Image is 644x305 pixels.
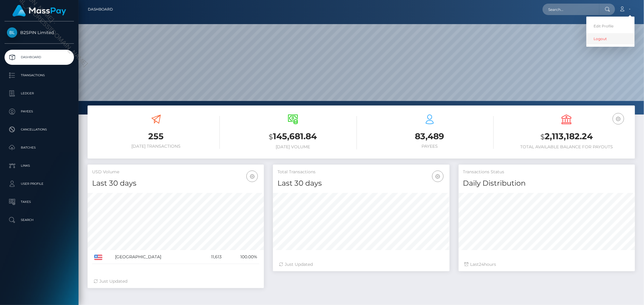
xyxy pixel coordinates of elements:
p: Transactions [7,71,72,80]
h6: [DATE] Transactions [92,144,220,149]
span: 24 [479,262,484,267]
a: Search [5,212,74,228]
h3: 255 [92,130,220,142]
a: Payees [5,104,74,119]
input: Search... [543,4,599,15]
a: Transactions [5,68,74,83]
a: Taxes [5,194,74,209]
a: Batches [5,140,74,155]
a: User Profile [5,176,74,191]
h6: Payees [366,144,494,149]
h3: 145,681.84 [229,130,357,143]
small: $ [269,133,273,141]
h6: [DATE] Volume [229,144,357,149]
p: Dashboard [7,53,72,62]
h4: Daily Distribution [463,178,630,189]
p: Search [7,215,72,225]
img: US.png [94,255,102,260]
h4: Last 30 days [277,178,445,189]
h3: 2,113,182.24 [503,130,630,143]
div: Just Updated [94,278,258,285]
div: Last hours [465,261,629,268]
p: Batches [7,143,72,152]
h5: Transactions Status [463,169,630,175]
a: Logout [586,33,635,44]
h5: USD Volume [92,169,259,175]
small: $ [540,133,545,141]
td: [GEOGRAPHIC_DATA] [113,250,199,264]
p: Links [7,161,72,170]
span: B2SPIN Limited [5,30,74,35]
a: Ledger [5,86,74,101]
p: Payees [7,107,72,116]
td: 100.00% [224,250,260,264]
a: Edit Profile [586,20,635,32]
p: Taxes [7,197,72,206]
p: Cancellations [7,125,72,134]
td: 11,613 [199,250,224,264]
img: MassPay Logo [12,5,66,17]
h4: Last 30 days [92,178,259,189]
h3: 83,489 [366,130,494,142]
a: Cancellations [5,122,74,137]
a: Dashboard [88,3,113,16]
p: User Profile [7,179,72,188]
h6: Total Available Balance for Payouts [503,144,630,149]
a: Dashboard [5,50,74,65]
h5: Total Transactions [277,169,445,175]
a: Links [5,158,74,173]
p: Ledger [7,89,72,98]
img: B2SPIN Limited [7,27,17,38]
div: Just Updated [279,261,443,268]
